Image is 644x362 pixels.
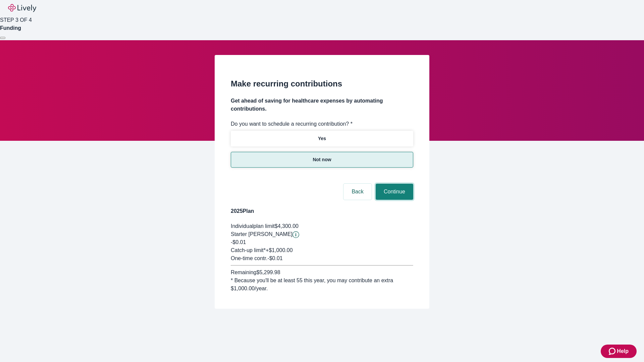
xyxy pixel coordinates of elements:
span: $4,300.00 [275,223,299,229]
span: + $1,000.00 [266,247,293,253]
svg: Zendesk support icon [609,347,617,355]
span: Catch-up limit* [231,247,266,253]
svg: Starter penny details [292,231,299,238]
span: Starter [PERSON_NAME] [231,231,292,237]
span: - $0.01 [267,255,282,261]
button: Not now [231,152,413,168]
label: Do you want to schedule a recurring contribution? * [231,120,353,128]
button: Lively will contribute $0.01 to establish your account [292,231,299,238]
h4: 2025 Plan [231,207,413,215]
h4: Get ahead of saving for healthcare expenses by automating contributions. [231,97,413,113]
span: Remaining [231,269,256,275]
button: Back [343,184,372,200]
button: Yes [231,131,413,146]
p: Yes [318,135,326,142]
span: Help [617,347,629,355]
h2: Make recurring contributions [231,78,413,90]
p: Not now [313,156,331,163]
div: * Because you'll be at least 55 this year, you may contribute an extra $1,000.00 /year. [231,277,413,293]
span: $5,299.98 [256,269,280,275]
button: Continue [376,184,413,200]
span: -$0.01 [231,239,246,245]
span: Individual plan limit [231,223,275,229]
button: Zendesk support iconHelp [601,345,637,358]
span: One-time contr. [231,255,267,261]
img: Lively [8,4,36,12]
